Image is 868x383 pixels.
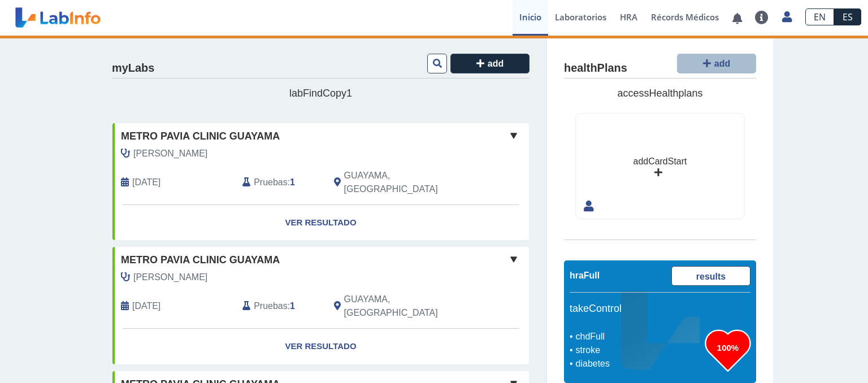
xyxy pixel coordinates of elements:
a: Ver Resultado [112,329,529,364]
a: Ver Resultado [112,205,529,241]
h4: healthPlans [564,62,627,75]
span: GUAYAMA, PR [344,293,469,320]
span: GUAYAMA, PR [344,169,469,196]
b: 1 [290,177,295,187]
button: add [450,54,530,73]
span: labFindCopy1 [289,88,352,99]
span: hraFull [570,271,600,280]
div: : [234,169,325,196]
span: add [488,59,504,68]
span: Ramos Cedeno, Daphne [133,271,207,284]
li: diabetes [572,357,705,371]
h5: takeControl [570,303,750,315]
div: : [234,293,325,320]
span: 2025-05-20 [132,176,160,189]
h4: myLabs [112,62,154,75]
li: stroke [572,343,705,357]
span: Pruebas [254,299,287,313]
iframe: Help widget launcher [767,339,856,371]
span: Metro Pavia Clinic Guayama [121,129,280,144]
div: addCardStart [633,155,687,168]
span: Pruebas [254,176,287,189]
b: 1 [290,301,295,311]
span: accessHealthplans [617,88,702,99]
span: 2024-11-26 [132,299,160,313]
button: add [677,54,756,73]
a: results [671,266,750,286]
span: Ramos Cedeno, Daphne [133,147,207,160]
span: HRA [620,11,637,23]
span: Metro Pavia Clinic Guayama [121,253,280,268]
a: ES [834,8,861,25]
li: chdFull [572,330,705,343]
span: add [714,59,730,68]
h3: 100% [705,341,750,355]
a: EN [805,8,834,25]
